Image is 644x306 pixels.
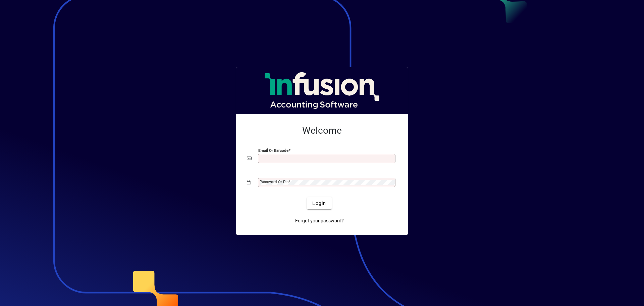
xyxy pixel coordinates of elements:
[260,179,288,184] mat-label: Password or Pin
[247,125,397,136] h2: Welcome
[312,200,326,207] span: Login
[258,148,288,153] mat-label: Email or Barcode
[295,217,344,224] span: Forgot your password?
[307,197,331,209] button: Login
[292,215,346,227] a: Forgot your password?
